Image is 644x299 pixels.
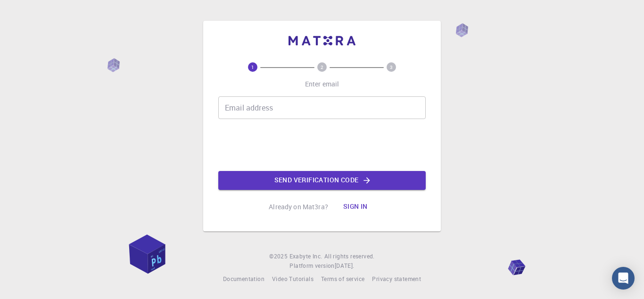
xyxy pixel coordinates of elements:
[321,275,364,282] span: Terms of service
[336,197,375,216] button: Sign in
[218,171,426,190] button: Send verification code
[272,274,314,284] a: Video Tutorials
[305,79,339,89] p: Enter email
[335,261,355,271] a: [DATE].
[272,275,314,282] span: Video Tutorials
[289,261,334,271] span: Platform version
[289,252,322,260] span: Exabyte Inc.
[372,274,421,284] a: Privacy statement
[372,275,421,282] span: Privacy statement
[251,64,254,70] text: 1
[223,275,264,282] span: Documentation
[324,252,375,261] span: All rights reserved.
[269,202,328,212] p: Already on Mat3ra?
[289,252,322,261] a: Exabyte Inc.
[612,267,635,290] div: Open Intercom Messenger
[269,252,289,261] span: © 2025
[223,274,264,284] a: Documentation
[321,274,364,284] a: Terms of service
[321,64,323,70] text: 2
[250,127,394,163] iframe: reCAPTCHA
[335,262,355,269] span: [DATE] .
[390,64,393,70] text: 3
